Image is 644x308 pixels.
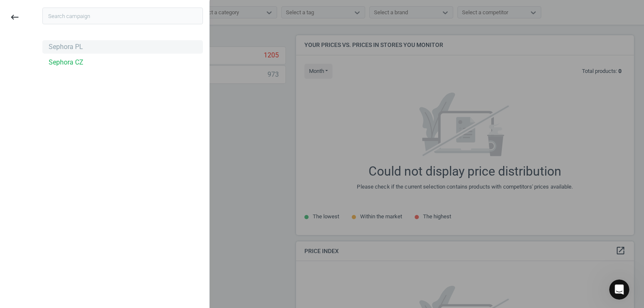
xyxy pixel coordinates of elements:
button: keyboard_backspace [5,8,24,27]
input: Search campaign [42,8,203,24]
div: Sephora CZ [49,58,83,67]
iframe: Intercom live chat [609,280,629,300]
div: Sephora PL [49,42,83,52]
i: keyboard_backspace [10,12,20,22]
